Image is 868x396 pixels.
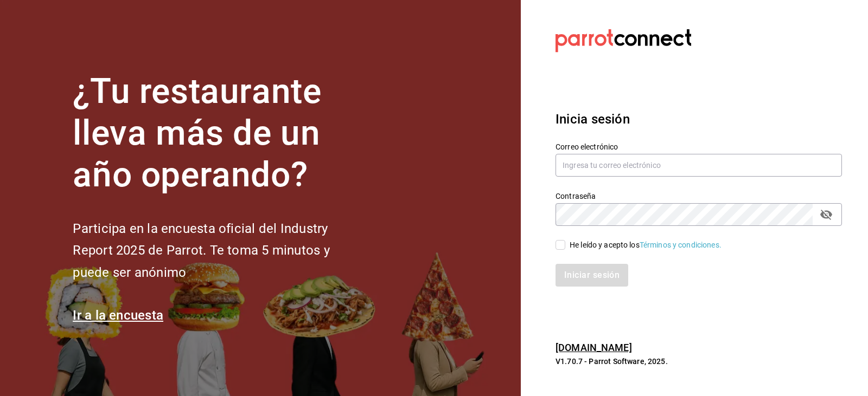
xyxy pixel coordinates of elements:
[556,356,842,367] p: V1.70.7 - Parrot Software, 2025.
[556,342,632,353] a: [DOMAIN_NAME]
[73,71,366,196] h1: ¿Tu restaurante lleva más de un año operando?
[570,239,722,251] div: He leído y acepto los
[556,109,842,129] h3: Inicia sesión
[640,241,722,249] a: Términos y condiciones.
[73,218,366,284] h2: Participa en la encuesta oficial del Industry Report 2025 de Parrot. Te toma 5 minutos y puede se...
[556,192,842,200] label: Contraseña
[556,143,842,151] label: Correo electrónico
[556,154,842,177] input: Ingresa tu correo electrónico
[73,308,163,323] a: Ir a la encuesta
[817,205,835,224] button: passwordField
